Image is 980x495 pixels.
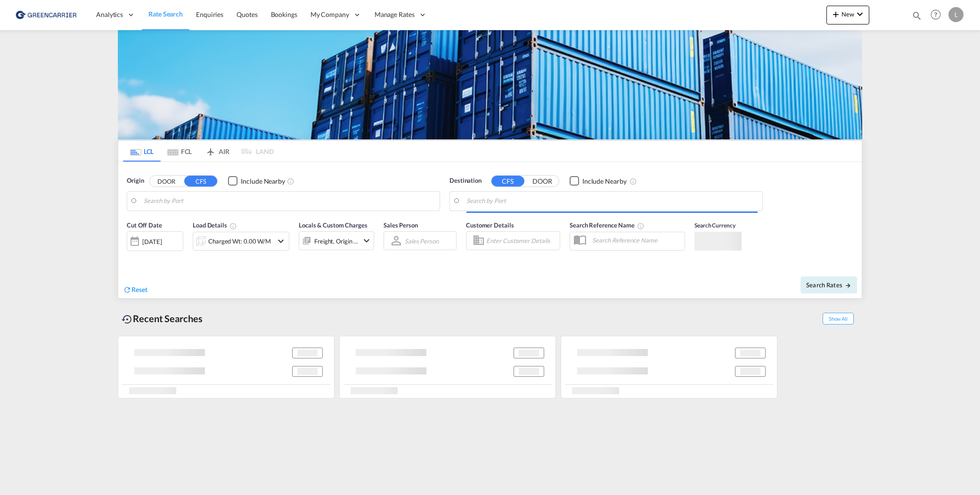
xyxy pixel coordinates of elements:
input: Search Reference Name [588,233,685,247]
div: Help [928,7,948,24]
span: Reset [131,285,147,293]
span: Help [928,7,944,23]
button: CFS [491,176,524,187]
md-tab-item: LCL [123,141,161,162]
span: Enquiries [196,10,223,18]
button: DOOR [150,176,183,187]
div: Origin DOOR CFS Checkbox No InkUnchecked: Ignores neighbouring ports when fetching rates.Checked ... [118,162,862,298]
md-tab-item: AIR [198,141,236,162]
div: Freight Origin Destinationicon-chevron-down [299,231,374,250]
img: GreenCarrierFCL_LCL.png [118,30,862,139]
md-icon: icon-airplane [205,146,216,153]
span: Manage Rates [375,10,415,19]
div: Include Nearby [241,177,285,186]
span: Load Details [193,221,237,229]
input: Search by Port [466,194,758,208]
span: Locals & Custom Charges [299,221,367,229]
div: [DATE] [127,231,183,251]
md-icon: icon-chevron-down [275,235,286,247]
span: Search Rates [806,281,851,289]
span: Sales Person [384,221,418,229]
md-select: Sales Person [404,234,440,248]
md-icon: icon-refresh [123,285,131,294]
button: DOOR [526,176,559,187]
md-checkbox: Checkbox No Ink [228,176,285,186]
md-icon: icon-arrow-right [845,282,851,289]
span: Bookings [271,10,297,18]
md-icon: icon-chevron-down [361,235,372,246]
span: Origin [127,176,144,186]
button: icon-plus 400-fgNewicon-chevron-down [826,6,869,24]
md-tab-item: FCL [161,141,198,162]
div: icon-magnify [912,10,922,24]
span: My Company [310,10,349,19]
md-icon: icon-chevron-down [854,8,866,20]
span: Show All [823,313,854,325]
div: L [948,7,964,22]
span: Cut Off Date [127,221,162,229]
md-icon: Unchecked: Ignores neighbouring ports when fetching rates.Checked : Includes neighbouring ports w... [629,178,637,185]
span: Analytics [96,10,123,19]
span: Rate Search [148,10,183,18]
span: Search Reference Name [570,221,645,229]
div: Recent Searches [118,308,206,329]
div: Freight Origin Destination [314,235,359,248]
span: Destination [449,176,482,186]
input: Search by Port [144,194,435,208]
input: Enter Customer Details [486,234,557,248]
md-checkbox: Checkbox No Ink [570,176,627,186]
md-icon: icon-plus 400-fg [830,8,841,20]
md-pagination-wrapper: Use the left and right arrow keys to navigate between tabs [123,141,274,162]
div: Charged Wt: 0.00 W/M [208,235,271,248]
div: [DATE] [142,237,162,246]
div: Charged Wt: 0.00 W/Micon-chevron-down [193,232,289,251]
span: Search Currency [694,222,735,229]
md-icon: Chargeable Weight [229,222,237,230]
button: Search Ratesicon-arrow-right [800,276,857,293]
img: e39c37208afe11efa9cb1d7a6ea7d6f5.png [14,4,78,25]
md-icon: icon-magnify [912,10,922,21]
md-datepicker: Select [127,250,134,263]
md-icon: Unchecked: Ignores neighbouring ports when fetching rates.Checked : Includes neighbouring ports w... [287,178,294,185]
md-icon: icon-backup-restore [122,314,133,325]
span: Quotes [237,10,257,18]
md-icon: Your search will be saved by the below given name [637,222,645,230]
span: Customer Details [466,221,514,229]
span: New [830,10,866,18]
div: Include Nearby [582,177,627,186]
button: CFS [184,176,217,187]
div: icon-refreshReset [123,285,147,295]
